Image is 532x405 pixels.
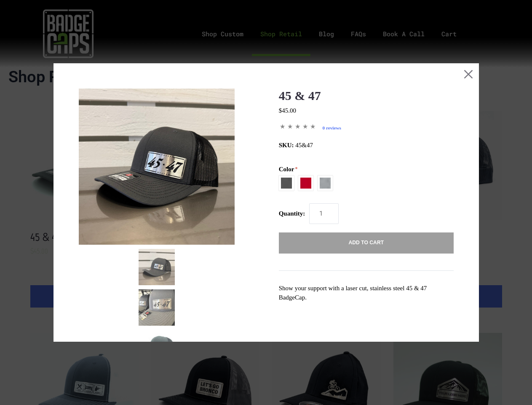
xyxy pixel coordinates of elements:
span: $45.00 [279,107,296,114]
a: 45 & 47 [279,89,321,103]
button: mark as featured image [78,249,234,285]
p: Show your support with a laser cut, stainless steel 45 & 47 BadgeCap. [279,283,454,302]
a: 0 reviews [322,125,341,130]
img: Trump 45 & 47 Metal Hat [138,289,174,326]
button: Add to Cart [279,232,454,254]
button: Close this dialog window [458,63,479,84]
button: mark as featured image [78,330,234,366]
button: mark as featured image [78,289,234,326]
span: Color [279,166,454,173]
img: Trump 45 & 47 Metal Hat [78,89,234,245]
img: Trump 45 & 47 Metal Hat [138,249,174,285]
span: Quantity: [279,210,305,217]
span: 45&47 [295,142,313,148]
span: SKU: [279,142,294,148]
